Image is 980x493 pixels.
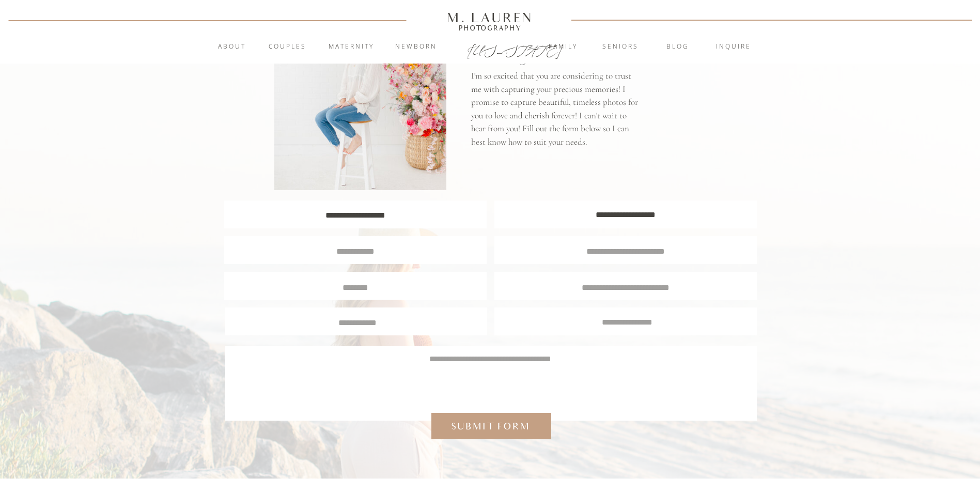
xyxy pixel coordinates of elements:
a: blog [650,42,706,52]
a: M. Lauren [416,12,564,23]
p: let's stay in touch [471,39,641,67]
a: About [212,42,252,52]
a: Photography [443,25,538,30]
a: Newborn [388,42,444,52]
a: Family [535,42,591,52]
a: [US_STATE] [467,42,514,55]
a: Maternity [323,42,379,52]
a: inquire [706,42,761,52]
p: I'm so excited that you are considering to trust me with capturing your precious memories! I prom... [471,69,641,157]
a: Seniors [593,42,648,52]
p: Hello there [481,22,614,39]
a: Submit form [446,420,535,433]
a: Couples [260,42,316,52]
